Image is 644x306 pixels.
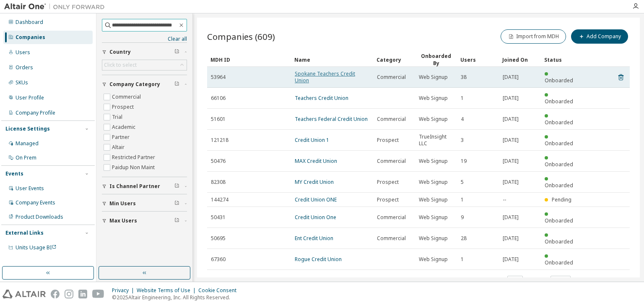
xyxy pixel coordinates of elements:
[419,214,448,221] span: Web Signup
[295,115,368,123] a: Teachers Federal Credit Union
[294,53,370,66] div: Name
[210,53,288,66] div: MDH ID
[503,196,506,203] span: --
[503,137,519,144] span: [DATE]
[503,74,519,81] span: [DATE]
[501,29,566,44] button: Import from MDH
[112,112,124,122] label: Trial
[461,179,464,186] span: 5
[377,74,406,81] span: Commercial
[545,77,573,84] span: Onboarded
[545,161,573,168] span: Onboarded
[503,214,519,221] span: [DATE]
[552,196,571,203] span: Pending
[545,140,573,147] span: Onboarded
[211,235,226,242] span: 50695
[211,74,226,81] span: 53964
[460,53,496,66] div: Users
[571,29,628,44] button: Add Company
[211,277,291,285] span: Showing entries 1 through 10 of 609
[51,290,60,298] img: facebook.svg
[211,158,226,165] span: 50476
[16,185,44,192] div: User Events
[419,179,448,186] span: Web Signup
[92,290,104,298] img: youtube.svg
[16,34,45,41] div: Companies
[3,290,46,298] img: altair_logo.svg
[503,256,519,263] span: [DATE]
[174,183,179,190] span: Clear filter
[419,133,453,147] span: TrueInsight LLC
[419,116,448,123] span: Web Signup
[461,256,464,263] span: 1
[295,256,342,263] a: Rogue Credit Union
[112,152,157,162] label: Restricted Partner
[545,217,573,224] span: Onboarded
[295,178,334,186] a: MY Credit Union
[211,214,226,221] span: 50431
[211,256,226,263] span: 67360
[545,119,573,126] span: Onboarded
[109,49,131,55] span: Country
[16,110,55,116] div: Company Profile
[174,49,179,55] span: Clear filter
[16,19,43,26] div: Dashboard
[295,214,336,221] a: Credit Union One
[16,79,28,86] div: SKUs
[461,95,464,102] span: 1
[16,94,44,101] div: User Profile
[65,290,73,298] img: instagram.svg
[461,196,464,203] span: 1
[544,53,579,66] div: Status
[16,214,63,220] div: Product Downloads
[211,196,229,203] span: 144274
[112,162,156,173] label: Paidup Non Maint
[109,217,137,224] span: Max Users
[377,116,406,123] span: Commercial
[545,98,573,105] span: Onboarded
[112,287,137,294] div: Privacy
[109,200,136,207] span: Min Users
[377,158,406,165] span: Commercial
[377,53,412,66] div: Category
[545,238,573,245] span: Onboarded
[112,294,241,301] p: © 2025 Altair Engineering, Inc. All Rights Reserved.
[419,158,448,165] span: Web Signup
[78,290,87,298] img: linkedin.svg
[377,214,406,221] span: Commercial
[461,116,464,123] span: 4
[5,230,44,236] div: External Links
[207,31,275,42] span: Companies (609)
[419,196,448,203] span: Web Signup
[112,102,135,112] label: Prospect
[467,276,523,287] span: Items per page
[295,70,355,84] a: Spokane Teachers Credit Union
[419,74,448,81] span: Web Signup
[211,137,229,144] span: 121218
[503,179,519,186] span: [DATE]
[16,244,57,251] span: Units Usage BI
[461,214,464,221] span: 9
[295,157,337,165] a: MAX Credit Union
[377,196,399,203] span: Prospect
[419,95,448,102] span: Web Signup
[16,154,36,161] div: On Prem
[16,64,33,71] div: Orders
[295,136,329,144] a: Credit Union 1
[109,183,160,190] span: Is Channel Partner
[419,256,448,263] span: Web Signup
[503,235,519,242] span: [DATE]
[198,287,241,294] div: Cookie Consent
[5,126,50,132] div: License Settings
[377,137,399,144] span: Prospect
[419,235,448,242] span: Web Signup
[377,179,399,186] span: Prospect
[503,116,519,123] span: [DATE]
[174,200,179,207] span: Clear filter
[102,177,187,196] button: Is Channel Partner
[377,235,406,242] span: Commercial
[109,81,160,88] span: Company Category
[112,142,126,152] label: Altair
[211,116,226,123] span: 51601
[102,60,187,70] div: Click to select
